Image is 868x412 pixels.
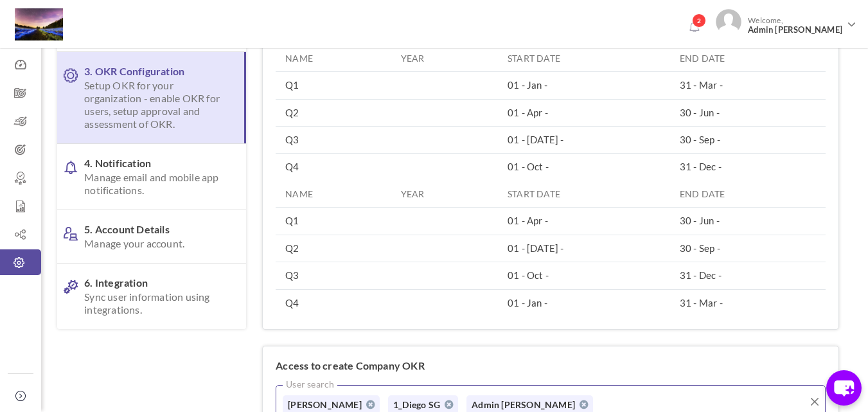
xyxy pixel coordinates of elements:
[508,53,560,64] label: Start Date
[276,127,391,154] td: Q3
[692,13,706,28] span: 2
[670,154,826,181] td: 31 - Dec -
[84,79,229,130] span: Setup OKR for your organization - enable OKR for users, setup approval and assessment of OKR.
[498,99,670,126] td: 01 - Apr -
[670,208,826,235] td: 30 - Jun -
[84,237,231,250] span: Manage your account.
[716,9,741,35] img: Photo
[670,235,826,262] td: 30 - Sep -
[680,188,725,199] label: End Date
[670,99,826,126] td: 30 - Jun -
[711,4,862,41] a: Photo Welcome,Admin [PERSON_NAME]
[826,370,862,406] button: chat-button
[57,264,246,329] a: 6. IntegrationSync user information using integrations.
[276,99,391,126] td: Q2
[472,399,575,410] span: Admin [PERSON_NAME]
[680,53,725,64] label: End Date
[285,188,313,199] label: Name
[741,9,846,41] span: Welcome,
[498,235,670,262] td: 01 - [DATE] -
[276,235,391,262] td: Q2
[84,65,229,130] span: 3. OKR Configuration
[393,399,440,410] span: 1_Diego SG
[276,208,391,235] td: Q1
[285,53,313,64] label: Name
[276,72,391,99] td: Q1
[84,223,231,250] span: 5. Account Details
[288,399,362,410] span: [PERSON_NAME]
[508,188,560,199] label: Start Date
[498,208,670,235] td: 01 - Apr -
[498,127,670,154] td: 01 - [DATE] -
[498,289,670,316] td: 01 - Jan -
[498,262,670,289] td: 01 - Oct -
[670,127,826,154] td: 30 - Sep -
[401,53,425,64] label: Year
[670,72,826,99] td: 31 - Mar -
[276,359,425,372] label: Access to create Company OKR
[84,157,231,197] span: 4. Notification
[84,276,231,316] span: 6. Integration
[684,17,704,37] a: Notifications
[498,72,670,99] td: 01 - Jan -
[84,171,231,197] span: Manage email and mobile app notifications.
[670,262,826,289] td: 31 - Dec -
[670,289,826,316] td: 31 - Mar -
[276,289,391,316] td: Q4
[84,291,231,316] span: Sync user information using integrations.
[498,154,670,181] td: 01 - Oct -
[15,8,63,40] img: Logo
[748,25,842,35] span: Admin [PERSON_NAME]
[276,262,391,289] td: Q3
[276,154,391,181] td: Q4
[401,188,425,199] label: Year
